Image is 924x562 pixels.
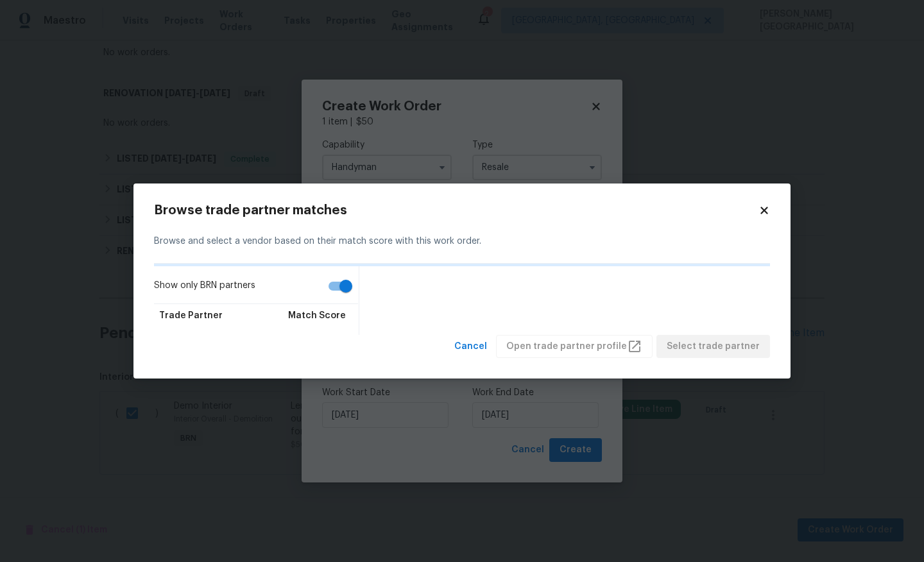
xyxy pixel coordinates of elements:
[449,335,492,359] button: Cancel
[159,309,223,322] span: Trade Partner
[454,339,487,355] span: Cancel
[154,279,255,293] span: Show only BRN partners
[288,309,346,322] span: Match Score
[154,204,758,217] h2: Browse trade partner matches
[154,219,770,264] div: Browse and select a vendor based on their match score with this work order.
